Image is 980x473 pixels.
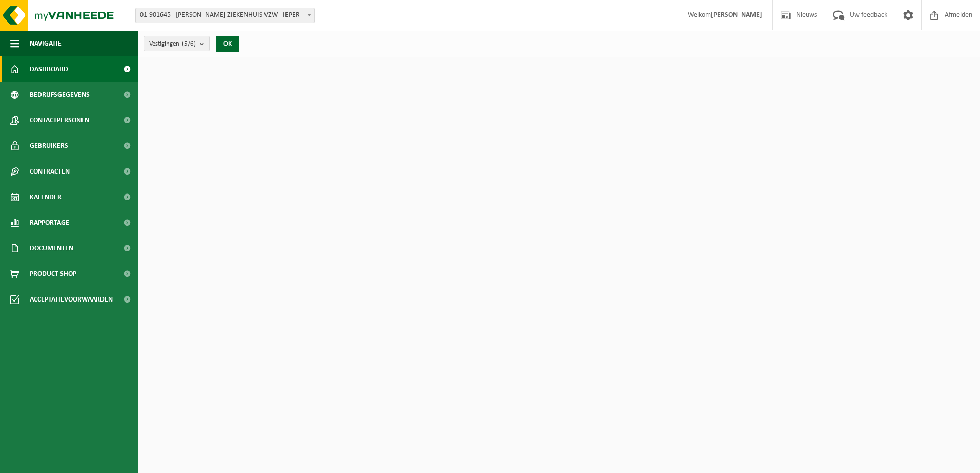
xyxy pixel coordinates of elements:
count: (5/6) [182,40,196,47]
span: Documenten [30,235,73,261]
span: Contactpersonen [30,107,89,133]
span: 01-901645 - JAN YPERMAN ZIEKENHUIS VZW - IEPER [135,8,315,23]
span: Dashboard [30,56,68,82]
span: Bedrijfsgegevens [30,82,90,107]
span: Vestigingen [149,36,196,52]
span: Acceptatievoorwaarden [30,287,113,312]
span: Kalender [30,184,62,210]
span: Navigatie [30,31,62,56]
span: 01-901645 - JAN YPERMAN ZIEKENHUIS VZW - IEPER [136,8,314,23]
button: Vestigingen(5/6) [144,36,210,51]
span: Rapportage [30,210,69,235]
span: Product Shop [30,261,76,287]
span: Contracten [30,159,70,184]
span: Gebruikers [30,133,68,159]
strong: [PERSON_NAME] [711,11,762,19]
button: OK [216,36,239,52]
